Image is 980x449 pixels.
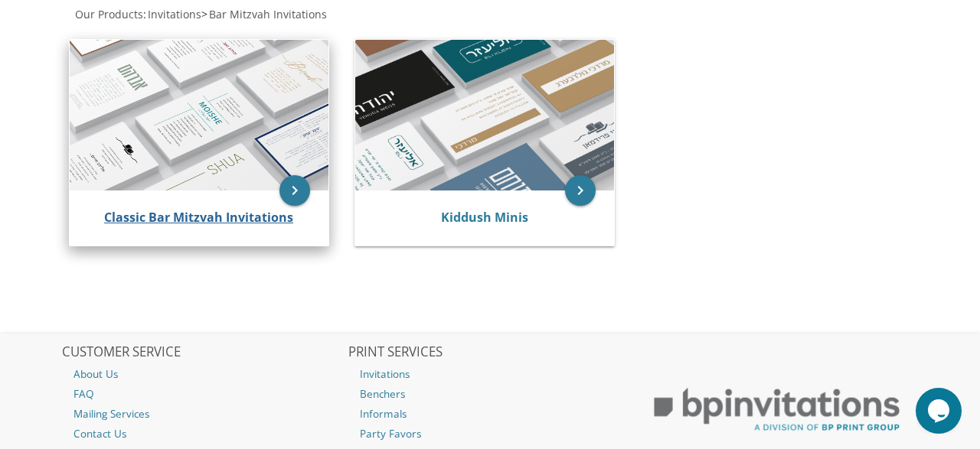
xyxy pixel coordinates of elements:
a: Mailing Services [62,404,346,424]
a: Invitations [146,7,201,21]
h2: CUSTOMER SERVICE [62,345,346,360]
a: Bar Mitzvah Invitations [207,7,327,21]
a: Our Products [73,7,143,21]
a: Party Favors [348,424,632,444]
a: Contact Us [62,424,346,444]
a: Invitations [348,364,632,384]
span: Bar Mitzvah Invitations [209,7,327,21]
a: Kiddush Minis [441,209,528,226]
iframe: chat widget [916,388,965,434]
a: About Us [62,364,346,384]
span: > [201,7,327,21]
a: keyboard_arrow_right [565,175,596,206]
img: BP Print Group [635,376,919,444]
h2: PRINT SERVICES [348,345,632,360]
a: keyboard_arrow_right [279,175,310,206]
a: Classic Bar Mitzvah Invitations [104,209,293,226]
img: Classic Bar Mitzvah Invitations [70,40,328,190]
a: Benchers [348,384,632,404]
a: FAQ [62,384,346,404]
span: Invitations [148,7,201,21]
img: Kiddush Minis [355,40,614,190]
a: Informals [348,404,632,424]
div: : [62,7,491,22]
